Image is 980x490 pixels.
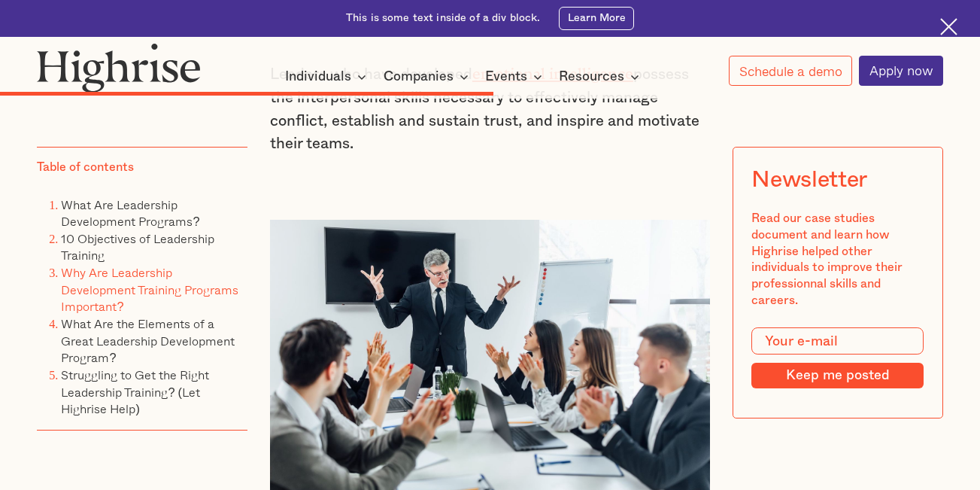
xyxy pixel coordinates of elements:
[940,18,957,35] img: Cross icon
[559,7,634,31] a: Learn More
[285,68,371,86] div: Individuals
[61,229,214,265] a: 10 Objectives of Leadership Training
[270,59,710,155] p: Leaders who have developed possess the interpersonal skills necessary to effectively manage confl...
[61,365,209,418] a: Struggling to Get the Right Leadership Training? (Let Highrise Help)
[485,68,527,86] div: Events
[285,68,351,86] div: Individuals
[384,68,454,86] div: Companies
[752,212,924,309] div: Read our case studies document and learn how Highrise helped other individuals to improve their p...
[37,43,201,93] img: Highrise logo
[752,166,868,193] div: Newsletter
[559,68,644,86] div: Resources
[485,68,547,86] div: Events
[752,327,924,355] input: Your e-mail
[37,160,134,177] div: Table of contents
[61,314,235,367] a: What Are the Elements of a Great Leadership Development Program?
[346,11,541,26] div: This is some text inside of a div block.
[61,263,238,315] a: Why Are Leadership Development Training Programs Important?
[752,327,924,388] form: Modal Form
[859,56,944,86] a: Apply now
[61,195,199,231] a: What Are Leadership Development Programs?
[729,56,853,86] a: Schedule a demo
[559,68,624,86] div: Resources
[384,68,473,86] div: Companies
[752,363,924,388] input: Keep me posted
